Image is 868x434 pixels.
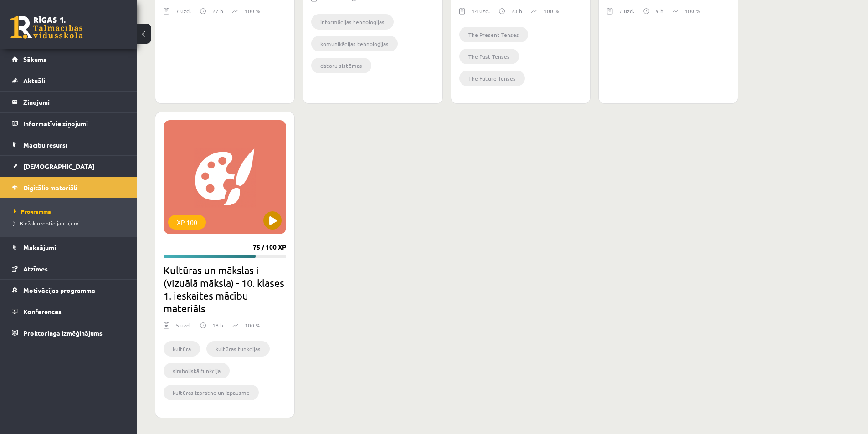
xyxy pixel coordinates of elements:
a: Digitālie materiāli [12,177,125,198]
li: The Past Tenses [459,49,519,64]
span: Mācību resursi [23,141,67,149]
span: Atzīmes [23,265,48,273]
span: Biežāk uzdotie jautājumi [14,220,80,227]
div: 5 uzd. [176,321,191,335]
p: 100 % [245,321,260,329]
li: The Future Tenses [459,71,525,86]
li: kultūras izpratne un izpausme [164,385,259,400]
li: simboliskā funkcija [164,363,230,378]
li: datoru sistēmas [311,58,371,73]
span: Sākums [23,55,46,63]
a: Atzīmes [12,258,125,279]
legend: Maksājumi [23,237,125,258]
span: Proktoringa izmēģinājums [23,329,103,337]
div: 7 uzd. [619,7,634,20]
p: 18 h [212,321,223,329]
p: 100 % [245,7,260,15]
span: Aktuāli [23,77,45,85]
p: 100 % [685,7,700,15]
span: [DEMOGRAPHIC_DATA] [23,162,95,170]
li: The Present Tenses [459,27,528,42]
a: Mācību resursi [12,134,125,155]
a: Maksājumi [12,237,125,258]
legend: Ziņojumi [23,92,125,112]
legend: Informatīvie ziņojumi [23,113,125,134]
a: Motivācijas programma [12,280,125,301]
a: Proktoringa izmēģinājums [12,322,125,343]
p: 23 h [511,7,522,15]
a: Biežāk uzdotie jautājumi [14,219,128,227]
a: Sākums [12,49,125,70]
li: kultūras funkcijas [206,341,270,357]
span: Digitālie materiāli [23,184,77,192]
h2: Kultūras un mākslas i (vizuālā māksla) - 10. klases 1. ieskaites mācību materiāls [164,264,286,315]
p: 100 % [544,7,559,15]
a: Aktuāli [12,70,125,91]
li: komunikācijas tehnoloģijas [311,36,398,51]
p: 9 h [656,7,663,15]
a: Rīgas 1. Tālmācības vidusskola [10,16,83,39]
p: 27 h [212,7,223,15]
a: Ziņojumi [12,92,125,112]
span: Konferences [23,307,62,316]
span: Motivācijas programma [23,286,95,294]
li: kultūra [164,341,200,357]
div: 7 uzd. [176,7,191,20]
a: [DEMOGRAPHIC_DATA] [12,156,125,177]
a: Informatīvie ziņojumi [12,113,125,134]
a: Konferences [12,301,125,322]
a: Programma [14,207,128,215]
div: XP 100 [168,215,206,230]
div: 14 uzd. [472,7,490,20]
li: informācijas tehnoloģijas [311,14,394,30]
span: Programma [14,208,51,215]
